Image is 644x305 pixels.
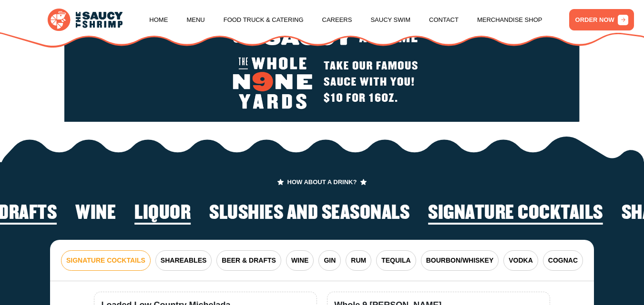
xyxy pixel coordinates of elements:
[370,2,410,38] a: Saucy Swim
[216,250,281,271] button: BEER & DRAFTS
[291,256,309,266] span: WINE
[66,256,145,266] span: SIGNATURE COCKTAILS
[428,203,603,226] li: 1 of 6
[543,250,583,271] button: COGNAC
[322,2,352,38] a: Careers
[503,250,538,271] button: VODKA
[155,250,212,271] button: SHAREABLES
[286,250,314,271] button: WINE
[186,2,204,38] a: Menu
[548,256,578,266] span: COGNAC
[134,203,191,224] h2: Liquor
[222,256,276,266] span: BEER & DRAFTS
[48,9,122,31] img: logo
[224,2,304,38] a: Food Truck & Catering
[209,203,409,224] h2: Slushies and Seasonals
[64,17,580,122] img: logo
[61,250,151,271] button: SIGNATURE COCKTAILS
[426,256,494,266] span: BOURBON/WHISKEY
[75,203,116,226] li: 4 of 6
[381,256,410,266] span: TEQUILA
[351,256,366,266] span: RUM
[75,203,116,224] h2: Wine
[346,250,371,271] button: RUM
[318,250,341,271] button: GIN
[421,250,499,271] button: BOURBON/WHISKEY
[324,256,336,266] span: GIN
[429,2,459,38] a: Contact
[134,203,191,226] li: 5 of 6
[477,2,542,38] a: Merchandise Shop
[376,250,416,271] button: TEQUILA
[569,9,634,30] a: ORDER NOW
[509,256,533,266] span: VODKA
[428,203,603,224] h2: Signature Cocktails
[149,2,168,38] a: Home
[209,203,409,226] li: 6 of 6
[161,256,206,266] span: SHAREABLES
[277,179,366,185] span: HOW ABOUT A DRINK?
